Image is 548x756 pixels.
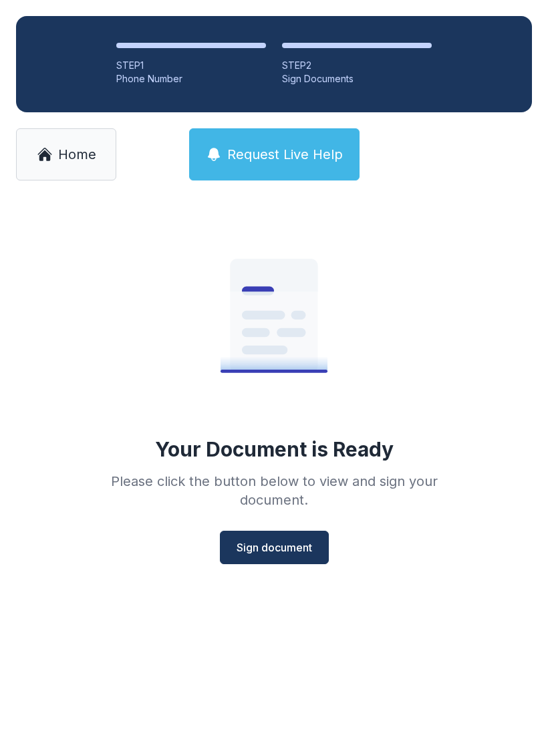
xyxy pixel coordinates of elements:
div: Your Document is Ready [155,437,394,461]
span: Home [58,145,96,164]
div: STEP 1 [116,59,266,72]
span: Sign document [237,539,312,555]
div: STEP 2 [282,59,432,72]
span: Request Live Help [227,145,343,164]
div: Sign Documents [282,72,432,86]
div: Phone Number [116,72,266,86]
div: Please click the button below to view and sign your document. [82,472,466,509]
